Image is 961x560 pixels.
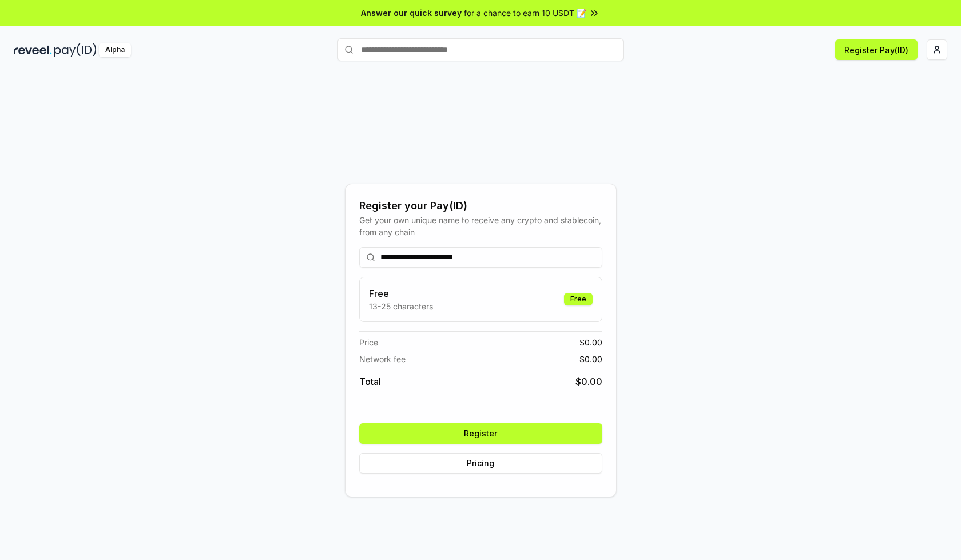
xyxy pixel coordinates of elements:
button: Pricing [359,453,602,474]
h3: Free [369,287,433,300]
img: reveel_dark [14,43,52,57]
div: Alpha [99,43,131,57]
p: 13-25 characters [369,300,433,312]
div: Get your own unique name to receive any crypto and stablecoin, from any chain [359,214,602,238]
div: Free [564,293,593,305]
span: Total [359,375,381,388]
span: $ 0.00 [579,336,602,348]
span: Price [359,336,378,348]
span: $ 0.00 [575,375,602,388]
div: Register your Pay(ID) [359,198,602,214]
span: $ 0.00 [579,353,602,365]
img: pay_id [54,43,97,57]
span: Network fee [359,353,406,365]
button: Register [359,423,602,444]
span: for a chance to earn 10 USDT 📝 [464,7,586,19]
button: Register Pay(ID) [835,39,918,60]
span: Answer our quick survey [361,7,462,19]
